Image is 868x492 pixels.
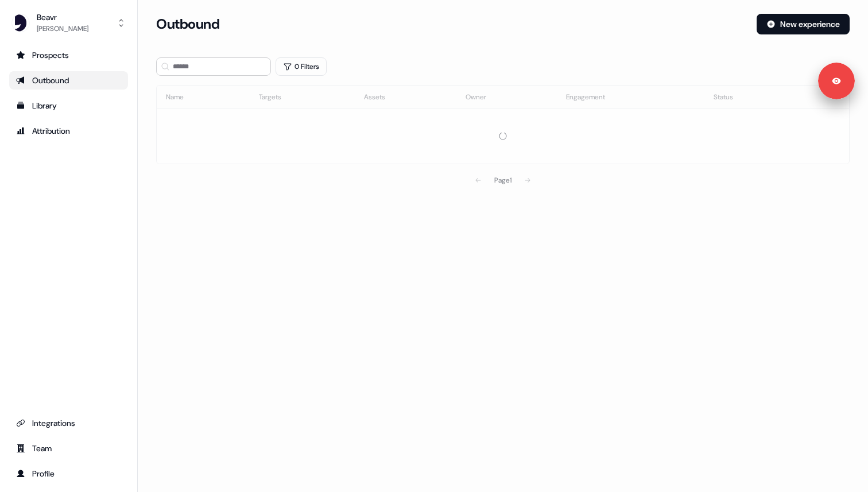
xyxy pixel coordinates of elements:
[16,49,121,61] div: Prospects
[16,100,121,111] div: Library
[156,16,219,33] h3: Outbound
[9,414,128,432] a: Go to integrations
[9,96,128,115] a: Go to templates
[9,9,128,37] button: Beavr[PERSON_NAME]
[16,443,121,454] div: Team
[37,11,88,23] div: Beavr
[9,46,128,64] a: Go to prospects
[757,14,850,34] button: New experience
[9,71,128,90] a: Go to outbound experience
[16,468,121,479] div: Profile
[9,464,128,483] a: Go to profile
[9,122,128,140] a: Go to attribution
[16,417,121,429] div: Integrations
[16,75,121,86] div: Outbound
[276,57,327,76] button: 0 Filters
[9,439,128,458] a: Go to team
[37,23,88,34] div: [PERSON_NAME]
[16,125,121,137] div: Attribution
